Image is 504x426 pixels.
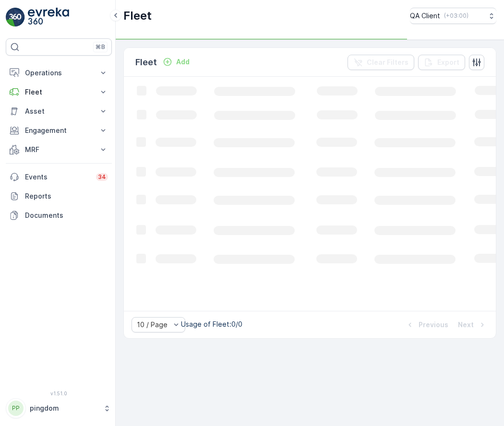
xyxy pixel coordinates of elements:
[25,126,93,135] p: Engagement
[6,187,112,206] a: Reports
[6,102,112,121] button: Asset
[458,320,474,330] p: Next
[437,58,459,67] p: Export
[457,319,488,331] button: Next
[419,320,448,330] p: Previous
[25,191,108,201] p: Reports
[367,58,408,67] p: Clear Filters
[6,398,112,418] button: PPpingdom
[25,172,90,182] p: Events
[25,87,93,97] p: Fleet
[444,12,468,20] p: ( +03:00 )
[6,121,112,140] button: Engagement
[418,55,465,70] button: Export
[6,167,112,187] a: Events34
[25,68,93,78] p: Operations
[123,8,152,24] p: Fleet
[28,8,69,27] img: logo_light-DOdMpM7g.png
[6,140,112,159] button: MRF
[159,56,193,68] button: Add
[135,56,157,69] p: Fleet
[98,173,106,181] p: 34
[6,63,112,83] button: Operations
[25,145,93,154] p: MRF
[6,390,112,396] span: v 1.51.0
[25,106,93,116] p: Asset
[348,55,414,70] button: Clear Filters
[181,319,242,329] p: Usage of Fleet : 0/0
[30,403,98,413] p: pingdom
[410,11,440,21] p: QA Client
[25,211,108,220] p: Documents
[8,401,24,416] div: PP
[410,8,496,24] button: QA Client(+03:00)
[404,319,449,331] button: Previous
[6,8,25,27] img: logo
[176,57,190,67] p: Add
[96,43,105,51] p: ⌘B
[6,206,112,225] a: Documents
[6,83,112,102] button: Fleet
